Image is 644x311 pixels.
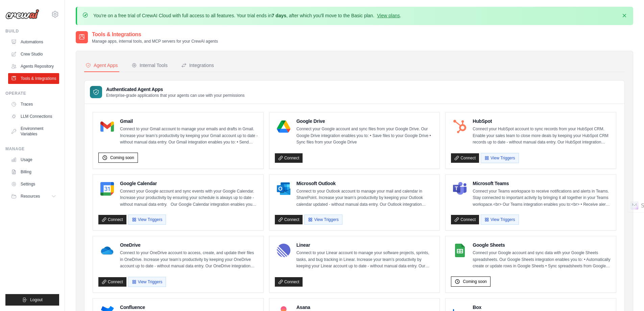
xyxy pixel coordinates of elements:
h4: Asana [296,304,434,311]
h2: Tools & Integrations [92,30,218,39]
img: Logo [5,9,39,19]
a: Connect [275,277,303,287]
h4: Gmail [120,118,258,125]
button: Integrations [180,59,215,72]
strong: 7 days [271,13,286,18]
a: Billing [8,166,59,177]
a: Agents Repository [8,61,59,72]
a: Connect [98,277,126,287]
a: Environment Variables [8,123,59,139]
h4: Microsoft Outlook [296,180,434,187]
a: Connect [275,215,303,224]
a: View plans [377,13,400,18]
a: Usage [8,154,59,165]
span: Resources [21,194,40,199]
p: Connect your Google account and sync events with your Google Calendar. Increase your productivity... [120,188,258,208]
p: Connect your HubSpot account to sync records from your HubSpot CRM. Enable your sales team to clo... [473,126,611,146]
a: Tools & Integrations [8,73,59,84]
h4: Confluence [120,304,258,311]
img: Linear Logo [277,244,290,257]
p: Connect to your OneDrive account to access, create, and update their files in OneDrive. Increase ... [120,250,258,270]
span: Logout [30,297,43,303]
p: Enterprise-grade applications that your agents can use with your permissions [106,93,245,98]
img: Google Calendar Logo [100,182,114,196]
button: Agent Apps [84,59,119,72]
p: Connect your Google account and sync data with your Google Sheets spreadsheets. Our Google Sheets... [473,250,611,270]
a: Traces [8,99,59,110]
p: Connect to your Gmail account to manage your emails and drafts in Gmail. Increase your team’s pro... [120,126,258,146]
a: Connect [275,153,303,163]
h4: Box [473,304,611,311]
h4: Linear [296,242,434,248]
p: Connect to your Outlook account to manage your mail and calendar in SharePoint. Increase your tea... [296,188,434,208]
button: Logout [5,294,59,306]
a: Connect [451,215,479,224]
p: Connect your Google account and sync files from your Google Drive. Our Google Drive integration e... [296,126,434,146]
a: Crew Studio [8,49,59,60]
p: You're on a free trial of CrewAI Cloud with full access to all features. Your trial ends in , aft... [93,12,401,19]
h4: HubSpot [473,118,611,125]
a: Automations [8,37,59,47]
div: Agent Apps [86,62,118,69]
h4: Microsoft Teams [473,180,611,187]
button: View Triggers [304,215,342,225]
div: Integrations [181,62,214,69]
img: HubSpot Logo [453,120,467,133]
h4: Google Calendar [120,180,258,187]
img: Microsoft Teams Logo [453,182,467,196]
img: Gmail Logo [100,120,114,133]
img: OneDrive Logo [100,244,114,257]
h4: Google Drive [296,118,434,125]
a: Settings [8,179,59,190]
h4: OneDrive [120,242,258,248]
h4: Google Sheets [473,242,611,248]
button: View Triggers [481,215,519,225]
div: Internal Tools [132,62,168,69]
span: Coming soon [110,155,134,160]
span: Coming soon [463,279,487,284]
a: Connect [98,215,126,224]
button: Resources [8,191,59,202]
p: Manage apps, internal tools, and MCP servers for your CrewAI agents [92,39,218,44]
a: LLM Connections [8,111,59,122]
div: Manage [5,146,59,152]
p: Connect to your Linear account to manage your software projects, sprints, tasks, and bug tracking... [296,250,434,270]
div: Operate [5,91,59,96]
img: Google Drive Logo [277,120,290,133]
button: View Triggers [128,215,166,225]
img: Google Sheets Logo [453,244,467,257]
button: View Triggers [481,153,519,163]
div: Build [5,28,59,34]
a: Connect [451,153,479,163]
button: View Triggers [128,277,166,287]
p: Connect your Teams workspace to receive notifications and alerts in Teams. Stay connected to impo... [473,188,611,208]
h3: Authenticated Agent Apps [106,86,245,93]
button: Internal Tools [130,59,169,72]
img: Microsoft Outlook Logo [277,182,290,196]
